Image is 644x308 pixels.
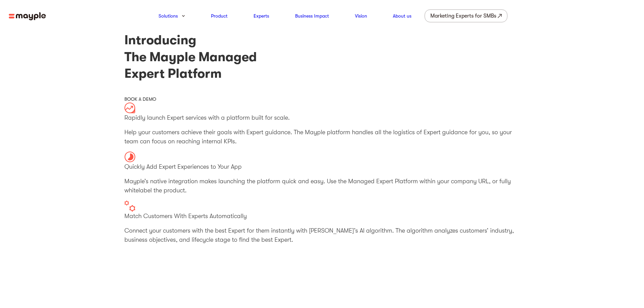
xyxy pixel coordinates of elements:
a: Marketing Experts for SMBs [425,9,507,22]
a: Solutions [159,12,178,20]
a: Product [211,12,228,20]
p: Connect your customers with the best Expert for them instantly with [PERSON_NAME]’s AI algorithm.... [124,226,520,244]
p: Mayple’s native integration makes launching the platform quick and easy. Use the Managed Expert P... [124,177,520,195]
a: About us [393,12,411,20]
img: mayple-logo [9,12,46,21]
p: Rapidly launch Expert services with a platform built for scale. [124,113,520,122]
a: Vision [355,12,367,20]
p: Help your customers achieve their goals with Expert guidance. The Mayple platform handles all the... [124,128,520,146]
p: Quickly Add Expert Experiences to Your App [124,162,520,171]
a: Experts [254,12,269,20]
h1: Introducing The Mayple Managed Expert Platform [124,32,520,82]
div: BOOK A DEMO [124,96,520,102]
a: Business Impact [295,12,329,20]
div: Marketing Experts for SMBs [430,11,496,21]
p: Match Customers With Experts Automatically [124,212,520,221]
img: arrow-down [182,15,185,17]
